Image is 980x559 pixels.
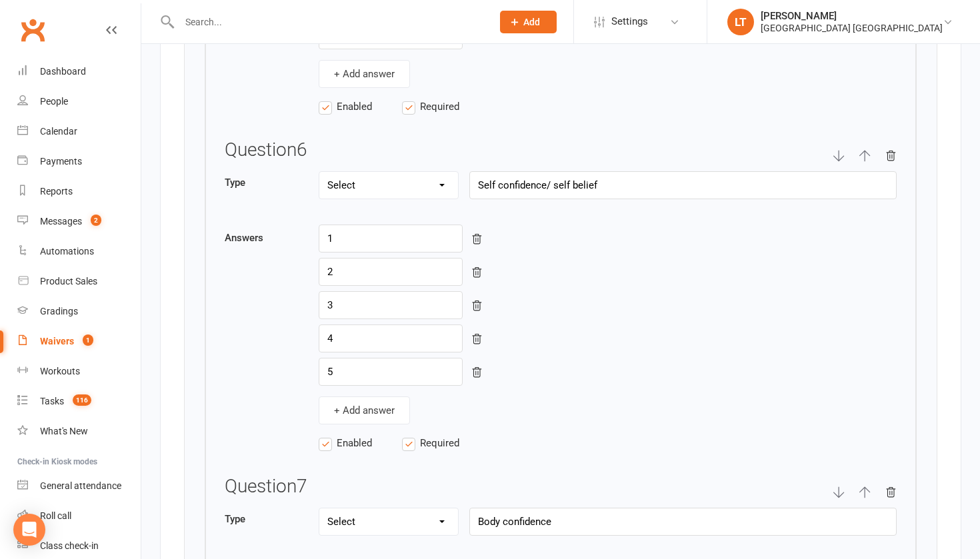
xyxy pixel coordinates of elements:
[40,246,94,257] div: Automations
[40,306,78,316] div: Gradings
[469,171,897,199] input: Question title
[319,258,463,286] input: Answer 2
[83,334,93,346] span: 1
[225,476,307,497] h3: Question 7
[17,386,141,416] a: Tasks 116
[17,416,141,446] a: What's New
[91,215,101,226] span: 2
[319,291,463,319] input: Answer 3
[225,511,308,527] label: Type
[17,177,141,207] a: Reports
[40,336,74,346] div: Waivers
[17,147,141,177] a: Payments
[17,237,141,267] a: Automations
[40,186,73,197] div: Reports
[17,501,141,531] a: Roll call
[17,57,141,87] a: Dashboard
[40,366,80,376] div: Workouts
[500,11,557,33] button: Add
[40,156,82,167] div: Payments
[225,225,308,246] label: Answers
[40,426,88,436] div: What's New
[761,22,943,34] div: [GEOGRAPHIC_DATA] [GEOGRAPHIC_DATA]
[13,514,45,546] div: Open Intercom Messenger
[319,396,410,424] button: + Add answer
[225,175,308,191] label: Type
[17,471,141,501] a: General attendance kiosk mode
[420,435,459,449] span: Required
[17,296,141,326] a: Gradings
[40,510,71,521] div: Roll call
[17,207,141,237] a: Messages 2
[17,356,141,386] a: Workouts
[40,480,121,491] div: General attendance
[225,140,307,161] h3: Question 6
[319,324,463,352] input: Answer 4
[319,225,463,253] input: Answer 1
[469,508,897,536] input: Question title
[337,99,372,113] span: Enabled
[611,7,648,37] span: Settings
[727,9,754,35] div: LT
[523,17,540,27] span: Add
[17,117,141,147] a: Calendar
[40,96,68,107] div: People
[319,60,410,88] button: + Add answer
[40,276,97,286] div: Product Sales
[40,126,77,137] div: Calendar
[337,435,372,449] span: Enabled
[40,216,82,227] div: Messages
[40,396,64,406] div: Tasks
[420,99,459,113] span: Required
[16,13,49,47] a: Clubworx
[319,358,463,386] input: Answer 5
[761,10,943,22] div: [PERSON_NAME]
[40,66,86,77] div: Dashboard
[40,540,99,551] div: Class check-in
[73,394,91,406] span: 116
[17,326,141,356] a: Waivers 1
[175,13,483,31] input: Search...
[17,267,141,296] a: Product Sales
[17,87,141,117] a: People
